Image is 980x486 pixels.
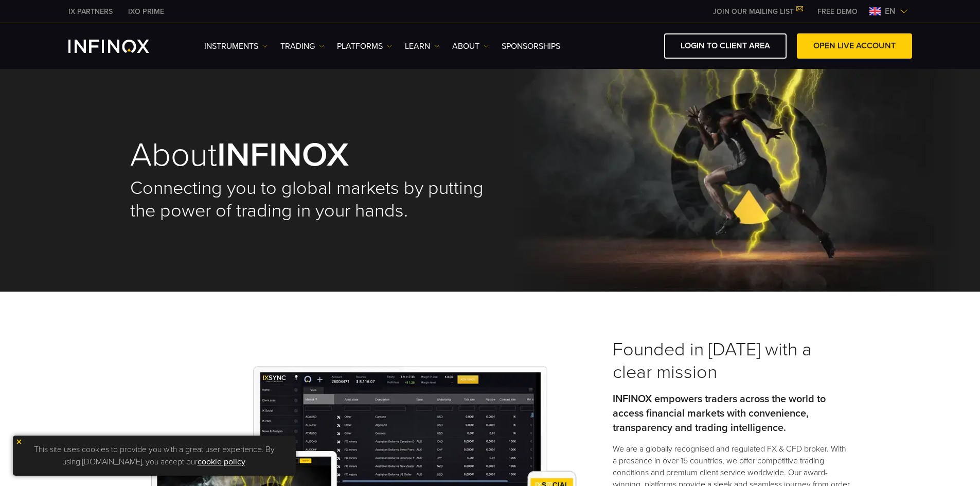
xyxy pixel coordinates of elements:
h2: Connecting you to global markets by putting the power of trading in your hands. [130,177,490,222]
a: Learn [405,40,439,52]
span: en [881,5,900,17]
a: INFINOX [120,6,172,17]
a: cookie policy [198,457,245,467]
a: ABOUT [452,40,489,52]
p: This site uses cookies to provide you with a great user experience. By using [DOMAIN_NAME], you a... [18,441,291,471]
img: yellow close icon [15,438,23,445]
a: Instruments [204,40,268,52]
h1: About [130,138,490,172]
a: INFINOX MENU [810,6,865,17]
a: SPONSORSHIPS [502,40,560,52]
a: TRADING [280,40,324,52]
a: INFINOX [61,6,120,17]
h3: Founded in [DATE] with a clear mission [613,338,850,384]
a: PLATFORMS [337,40,392,52]
a: LOGIN TO CLIENT AREA [664,33,787,59]
strong: INFINOX [217,135,349,175]
a: OPEN LIVE ACCOUNT [797,33,912,59]
p: INFINOX empowers traders across the world to access financial markets with convenience, transpare... [613,392,850,435]
a: INFINOX Logo [68,40,173,53]
a: JOIN OUR MAILING LIST [705,7,810,16]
